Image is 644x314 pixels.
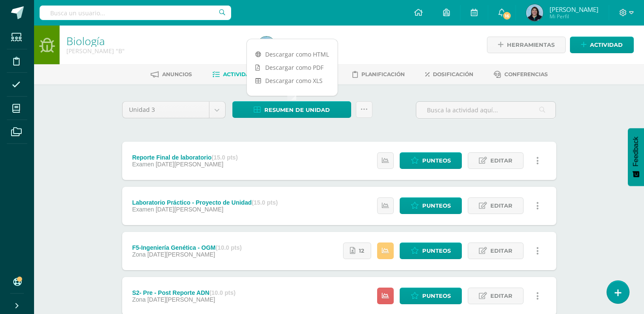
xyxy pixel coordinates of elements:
[147,251,215,258] span: [DATE][PERSON_NAME]
[132,296,146,303] span: Zona
[400,243,462,259] a: Punteos
[66,47,248,55] div: Quinto Bachillerato 'B'
[490,198,512,214] span: Editar
[123,102,225,118] a: Unidad 3
[215,244,241,251] strong: (10.0 pts)
[162,71,192,77] span: Anuncios
[433,71,473,77] span: Dosificación
[422,288,451,304] span: Punteos
[490,243,512,259] span: Editar
[258,37,275,54] img: afd8b2c61c88d9f71537f30f7f279c5d.png
[490,153,512,168] span: Editar
[129,102,203,118] span: Unidad 3
[132,244,242,251] div: F5-Ingeniería Genética - OGM
[247,61,338,74] a: Descargar como PDF
[66,35,248,47] h1: Biología
[264,102,330,118] span: Resumen de unidad
[550,13,598,20] span: Mi Perfil
[343,243,371,259] a: 12
[359,243,364,259] span: 12
[361,71,405,77] span: Planificación
[247,74,338,87] a: Descargar como XLS
[400,288,462,304] a: Punteos
[352,68,405,81] a: Planificación
[132,289,235,296] div: S2- Pre - Post Reporte ADN
[40,6,231,20] input: Busca un usuario...
[132,161,154,168] span: Examen
[504,71,548,77] span: Conferencias
[422,198,451,214] span: Punteos
[252,199,278,206] strong: (15.0 pts)
[223,71,260,77] span: Actividades
[151,68,192,81] a: Anuncios
[550,5,598,14] span: [PERSON_NAME]
[232,101,351,118] a: Resumen de unidad
[507,37,555,53] span: Herramientas
[570,37,634,53] a: Actividad
[628,128,644,186] button: Feedback - Mostrar encuesta
[147,296,215,303] span: [DATE][PERSON_NAME]
[209,289,235,296] strong: (10.0 pts)
[487,37,566,53] a: Herramientas
[416,102,555,118] input: Busca la actividad aquí...
[66,34,105,48] a: Biología
[212,68,260,81] a: Actividades
[494,68,548,81] a: Conferencias
[425,68,473,81] a: Dosificación
[132,154,238,161] div: Reporte Final de laboratorio
[212,154,238,161] strong: (15.0 pts)
[400,152,462,169] a: Punteos
[422,153,451,168] span: Punteos
[247,48,338,61] a: Descargar como HTML
[132,206,154,213] span: Examen
[526,4,543,21] img: afd8b2c61c88d9f71537f30f7f279c5d.png
[632,137,640,166] span: Feedback
[132,199,278,206] div: Laboratorio Práctico - Proyecto de Unidad
[490,288,512,304] span: Editar
[400,197,462,214] a: Punteos
[156,161,223,168] span: [DATE][PERSON_NAME]
[422,243,451,259] span: Punteos
[590,37,623,53] span: Actividad
[132,251,146,258] span: Zona
[156,206,223,213] span: [DATE][PERSON_NAME]
[502,11,511,20] span: 16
